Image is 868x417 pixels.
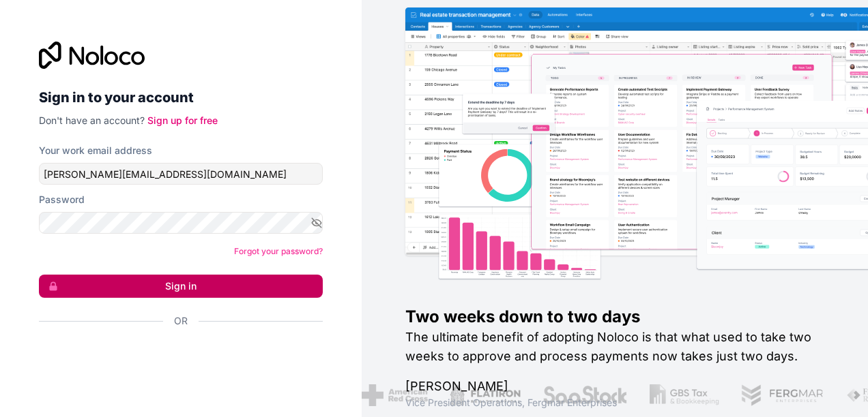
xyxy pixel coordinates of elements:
[39,114,145,126] span: Don't have an account?
[147,114,218,126] a: Sign up for free
[405,396,824,410] h1: Vice President Operations , Fergmar Enterprises
[357,384,423,406] img: /assets/american-red-cross-BAupjrZR.png
[405,306,824,328] h1: Two weeks down to two days
[405,377,824,396] h1: [PERSON_NAME]
[39,163,323,185] input: Email address
[39,193,85,206] label: Password
[39,212,323,234] input: Password
[174,314,188,328] span: Or
[32,343,319,373] iframe: Sign in with Google Button
[39,275,323,298] button: Sign in
[39,144,152,157] label: Your work email address
[405,328,824,366] h2: The ultimate benefit of adopting Noloco is that what used to take two weeks to approve and proces...
[39,85,323,110] h2: Sign in to your account
[234,246,323,256] a: Forgot your password?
